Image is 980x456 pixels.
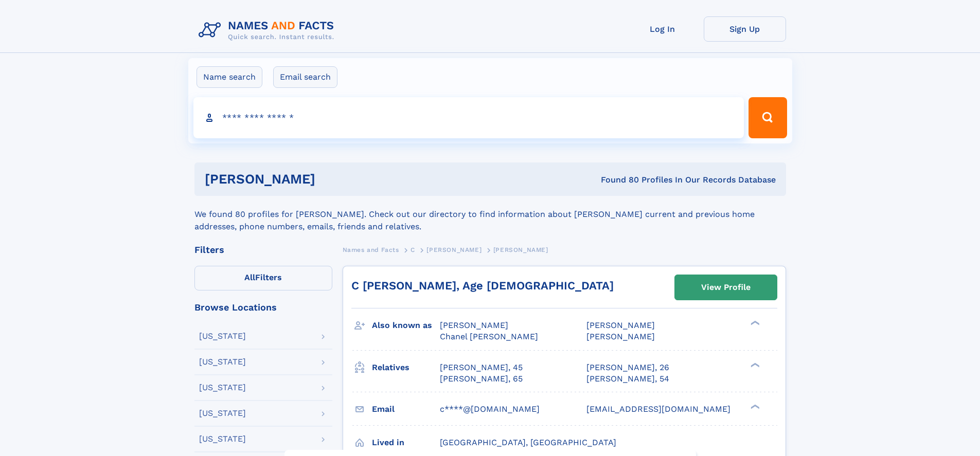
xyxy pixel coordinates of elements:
div: [US_STATE] [199,384,246,392]
span: [PERSON_NAME] [426,246,482,253]
div: ❯ [748,403,760,410]
div: Found 80 Profiles In Our Records Database [458,174,776,186]
label: Name search [197,66,262,88]
h1: [PERSON_NAME] [205,173,458,186]
h3: Lived in [372,434,440,451]
div: [US_STATE] [199,332,246,340]
span: [EMAIL_ADDRESS][DOMAIN_NAME] [586,404,730,414]
span: All [244,272,255,282]
a: [PERSON_NAME], 45 [440,362,523,373]
a: [PERSON_NAME], 26 [586,362,669,373]
span: [PERSON_NAME] [586,332,655,341]
div: [US_STATE] [199,358,246,366]
a: View Profile [675,275,777,300]
a: [PERSON_NAME] [426,243,482,256]
h3: Relatives [372,359,440,376]
div: Filters [194,245,332,254]
span: [GEOGRAPHIC_DATA], [GEOGRAPHIC_DATA] [440,437,616,447]
a: C [411,243,415,256]
a: [PERSON_NAME], 65 [440,373,523,385]
div: ❯ [748,361,760,368]
a: Names and Facts [343,243,399,256]
label: Filters [194,266,332,290]
a: Sign Up [704,16,786,42]
a: [PERSON_NAME], 54 [586,373,669,385]
a: C [PERSON_NAME], Age [DEMOGRAPHIC_DATA] [351,279,614,292]
div: We found 80 profiles for [PERSON_NAME]. Check out our directory to find information about [PERSON... [194,196,786,233]
span: Chanel [PERSON_NAME] [440,332,538,341]
label: Email search [273,66,337,88]
button: Search Button [749,97,787,138]
h3: Email [372,400,440,418]
a: Log In [621,16,704,42]
div: View Profile [701,276,751,299]
h3: Also known as [372,317,440,334]
div: Browse Locations [194,303,332,312]
img: Logo Names and Facts [194,16,343,44]
div: ❯ [748,320,760,326]
div: [US_STATE] [199,409,246,417]
span: [PERSON_NAME] [586,320,655,330]
input: search input [193,97,744,138]
span: [PERSON_NAME] [493,246,548,253]
div: [US_STATE] [199,435,246,443]
span: C [411,246,415,253]
span: [PERSON_NAME] [440,320,508,330]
